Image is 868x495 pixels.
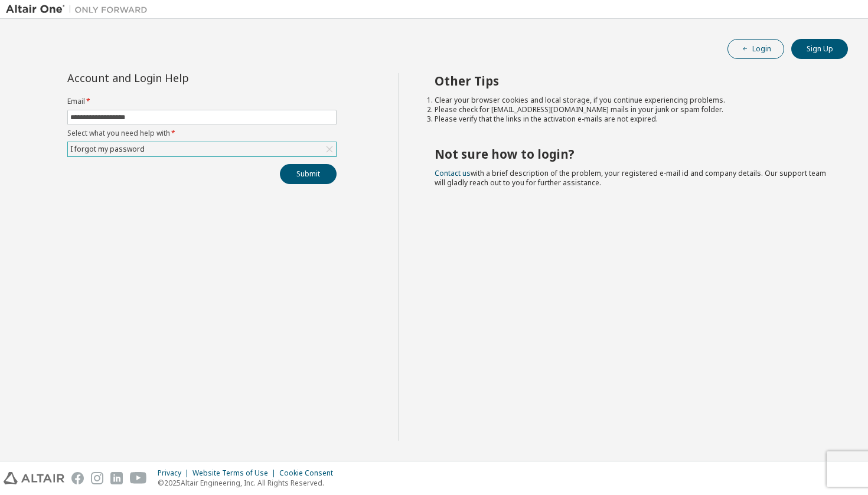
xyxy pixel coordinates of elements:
img: Altair One [6,4,154,15]
label: Select what you need help with [67,129,337,138]
h2: Other Tips [435,73,827,88]
div: Privacy [158,468,192,478]
li: Clear your browser cookies and local storage, if you continue experiencing problems. [435,96,827,105]
img: altair_logo.svg [4,472,64,484]
a: Contact us [435,168,471,178]
span: with a brief description of the problem, your registered e-mail id and company details. Our suppo... [435,168,826,188]
button: Submit [280,164,337,184]
li: Please verify that the links in the activation e-mails are not expired. [435,114,827,124]
img: youtube.svg [130,472,147,484]
div: I forgot my password [68,143,146,156]
img: linkedin.svg [110,472,123,484]
img: facebook.svg [71,472,84,484]
img: instagram.svg [91,472,103,484]
button: Login [727,39,784,59]
label: Email [67,97,337,106]
button: Sign Up [791,39,848,59]
div: I forgot my password [68,142,336,156]
p: © 2025 Altair Engineering, Inc. All Rights Reserved. [158,478,340,488]
div: Account and Login Help [67,73,283,83]
div: Website Terms of Use [192,468,279,478]
h2: Not sure how to login? [435,146,827,162]
div: Cookie Consent [279,468,340,478]
li: Please check for [EMAIL_ADDRESS][DOMAIN_NAME] mails in your junk or spam folder. [435,105,827,114]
